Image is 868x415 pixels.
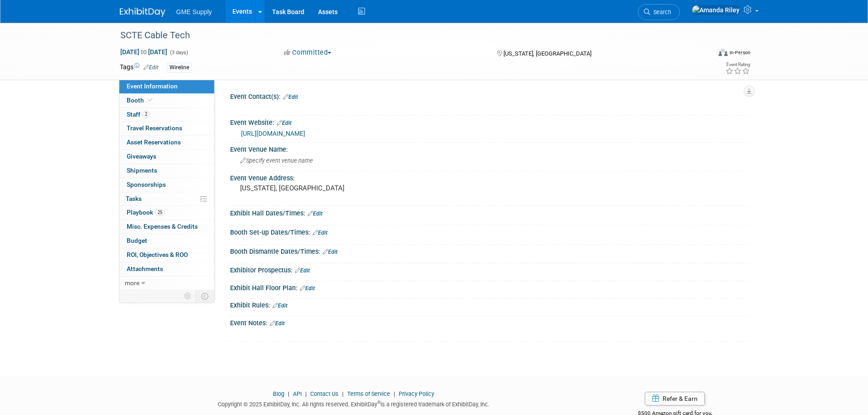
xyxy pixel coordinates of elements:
div: Exhibit Rules: [230,298,749,310]
div: Event Rating [725,62,750,67]
a: Travel Reservations [119,122,214,135]
a: Privacy Policy [399,390,434,397]
a: Edit [323,249,338,255]
div: Exhibit Hall Dates/Times: [230,206,749,218]
a: Edit [277,120,292,126]
span: Giveaways [127,153,156,160]
span: Event Information [127,82,178,90]
a: Staff2 [119,108,214,122]
a: Budget [119,234,214,248]
span: Misc. Expenses & Credits [127,223,198,230]
div: SCTE Cable Tech [117,27,697,44]
a: Contact Us [310,390,339,397]
span: Search [650,9,671,15]
span: | [391,390,397,397]
span: to [139,48,148,56]
span: Attachments [127,265,163,272]
a: Attachments [119,262,214,276]
a: Search [638,4,680,20]
a: Edit [300,285,315,292]
a: ROI, Objectives & ROO [119,248,214,262]
div: Booth Dismantle Dates/Times: [230,245,749,256]
span: Booth [127,97,154,104]
a: Shipments [119,164,214,178]
span: Travel Reservations [127,124,182,132]
a: Booth [119,94,214,108]
span: Budget [127,237,147,244]
a: Edit [295,267,310,274]
sup: ® [377,400,380,405]
a: Asset Reservations [119,136,214,149]
div: Copyright © 2025 ExhibitDay, Inc. All rights reserved. ExhibitDay is a registered trademark of Ex... [120,398,588,409]
button: Committed [281,48,335,57]
span: 2 [143,111,149,118]
a: Playbook25 [119,206,214,220]
a: Edit [270,320,285,327]
span: Shipments [127,167,157,174]
div: In-Person [729,49,750,56]
div: Wireline [167,63,192,72]
img: ExhibitDay [120,8,165,17]
span: Tasks [126,195,142,202]
a: [URL][DOMAIN_NAME] [241,130,305,137]
td: Toggle Event Tabs [195,290,214,302]
span: Staff [127,111,149,118]
a: Event Information [119,80,214,93]
div: Event Website: [230,116,749,128]
div: Exhibitor Prospectus: [230,263,749,275]
a: more [119,277,214,290]
a: Refer & Earn [645,392,705,405]
div: Event Venue Name: [230,143,749,154]
a: Blog [273,390,284,397]
span: | [303,390,309,397]
i: Booth reservation complete [148,97,153,102]
div: Booth Set-up Dates/Times: [230,225,749,237]
pre: [US_STATE], [GEOGRAPHIC_DATA] [240,184,436,192]
span: more [125,279,139,287]
a: Tasks [119,192,214,206]
div: Event Contact(s): [230,90,749,102]
span: | [340,390,346,397]
span: (3 days) [169,50,188,56]
a: Edit [308,210,323,217]
a: Terms of Service [347,390,390,397]
div: Event Format [657,47,751,61]
a: Edit [272,302,288,309]
span: 25 [155,209,164,216]
span: Sponsorships [127,181,166,188]
img: Format-Inperson.png [719,49,728,56]
td: Personalize Event Tab Strip [180,290,196,302]
span: Playbook [127,209,164,216]
span: [DATE] [DATE] [120,48,168,56]
a: Giveaways [119,150,214,164]
span: [US_STATE], [GEOGRAPHIC_DATA] [503,50,591,57]
a: Sponsorships [119,178,214,192]
a: Misc. Expenses & Credits [119,220,214,234]
td: Tags [120,62,159,73]
a: Edit [313,230,328,236]
span: | [286,390,292,397]
span: Specify event venue name [240,157,313,164]
span: GME Supply [176,8,212,15]
a: Edit [144,64,159,71]
a: API [293,390,302,397]
a: Edit [283,94,298,100]
span: ROI, Objectives & ROO [127,251,188,258]
div: Event Notes: [230,316,749,328]
div: Exhibit Hall Floor Plan: [230,281,749,293]
div: Event Venue Address: [230,171,749,183]
img: Amanda Riley [692,5,740,15]
span: Asset Reservations [127,138,181,146]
